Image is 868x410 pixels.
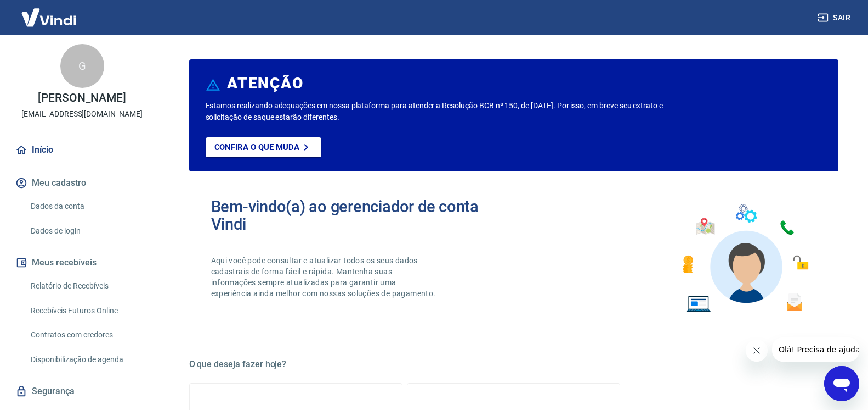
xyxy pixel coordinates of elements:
h6: ATENÇÃO [227,78,303,89]
iframe: Mensagem da empresa [772,337,859,362]
a: Início [13,138,151,162]
div: G [60,44,104,88]
a: Relatório de Recebíveis [26,275,151,297]
button: Meus recebíveis [13,251,151,275]
p: Confira o que muda [214,142,299,152]
span: Olá! Precisa de ajuda? [7,8,92,16]
p: Estamos realizando adequações em nossa plataforma para atender a Resolução BCB nº 150, de [DATE].... [206,100,699,123]
a: Contratos com credores [26,324,151,346]
iframe: Botão para abrir a janela de mensagens [824,366,859,401]
iframe: Fechar mensagem [746,340,768,362]
p: [EMAIL_ADDRESS][DOMAIN_NAME] [21,108,143,120]
h5: O que deseja fazer hoje? [189,359,838,370]
a: Disponibilização de agenda [26,348,151,371]
a: Dados de login [26,220,151,242]
img: Vindi [13,1,84,34]
button: Meu cadastro [13,171,151,195]
h2: Bem-vindo(a) ao gerenciador de conta Vindi [211,198,514,233]
button: Sair [815,8,855,28]
a: Segurança [13,379,151,403]
img: Imagem de um avatar masculino com diversos icones exemplificando as funcionalidades do gerenciado... [673,198,816,319]
a: Recebíveis Futuros Online [26,300,151,322]
a: Confira o que muda [206,137,321,157]
a: Dados da conta [26,195,151,218]
p: Aqui você pode consultar e atualizar todos os seus dados cadastrais de forma fácil e rápida. Mant... [211,255,438,299]
p: [PERSON_NAME] [38,92,126,104]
